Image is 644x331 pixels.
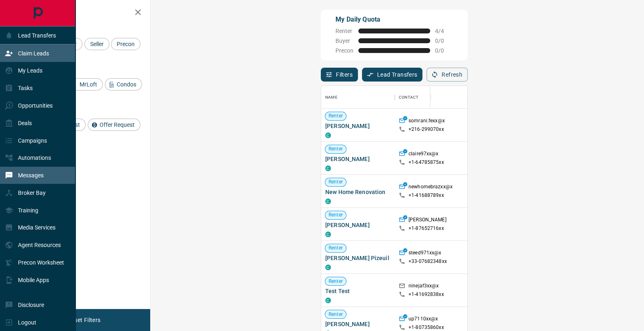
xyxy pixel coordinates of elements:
[321,68,358,82] button: Filters
[97,121,138,128] span: Offer Request
[409,249,442,258] p: steed971xx@x
[325,320,391,328] span: [PERSON_NAME]
[335,47,353,54] span: Precon
[435,47,453,54] span: 0 / 0
[325,311,346,318] span: Renter
[409,316,438,324] p: up7110xx@x
[409,117,445,126] p: somrani.fexx@x
[84,38,109,50] div: Seller
[409,183,453,192] p: newhomebrazxx@x
[409,258,447,265] p: +33- 07682348xx
[409,225,444,232] p: +1- 87652716xx
[409,282,439,291] p: ninejaf3xx@x
[409,159,444,166] p: +1- 64785875xx
[87,41,107,47] span: Seller
[325,132,331,138] div: condos.ca
[26,8,142,18] h2: Filters
[325,179,346,185] span: Renter
[325,298,331,303] div: condos.ca
[409,324,444,331] p: +1- 80735860xx
[325,86,338,109] div: Name
[321,86,395,109] div: Name
[325,232,331,237] div: condos.ca
[325,165,331,171] div: condos.ca
[325,146,346,152] span: Renter
[409,150,439,159] p: claire97xx@x
[409,126,444,133] p: +216- 299070xx
[62,313,106,327] button: Reset Filters
[111,38,140,50] div: Precon
[409,216,446,225] p: [PERSON_NAME]
[325,221,391,229] span: [PERSON_NAME]
[325,122,391,130] span: [PERSON_NAME]
[325,278,346,285] span: Renter
[362,68,423,82] button: Lead Transfers
[426,68,468,82] button: Refresh
[409,291,444,298] p: +1- 41692838xx
[335,28,353,34] span: Renter
[114,81,139,88] span: Condos
[325,155,391,163] span: [PERSON_NAME]
[325,199,331,204] div: condos.ca
[335,38,353,44] span: Buyer
[325,254,391,262] span: [PERSON_NAME] Pizeuil
[325,287,391,295] span: Test Test
[435,38,453,44] span: 0 / 0
[325,265,331,270] div: condos.ca
[105,78,142,90] div: Condos
[88,119,140,131] div: Offer Request
[335,15,453,24] p: My Daily Quota
[435,28,453,34] span: 4 / 4
[399,86,418,109] div: Contact
[325,212,346,218] span: Renter
[325,113,346,119] span: Renter
[114,41,138,47] span: Precon
[409,192,444,199] p: +1- 41688789xx
[68,78,103,90] div: MrLoft
[77,81,100,88] span: MrLoft
[325,188,391,196] span: New Home Renovation
[395,86,460,109] div: Contact
[325,245,346,252] span: Renter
